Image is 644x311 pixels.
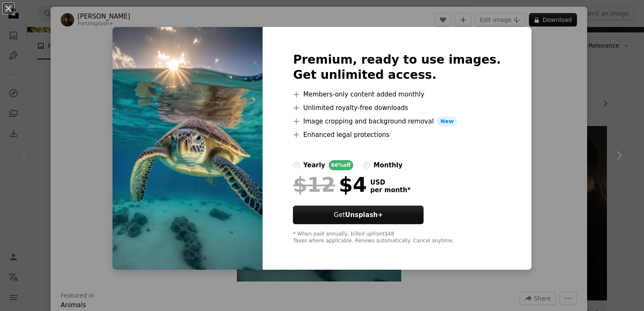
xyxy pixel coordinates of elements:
span: per month * [370,186,411,194]
div: * When paid annually, billed upfront $48 Taxes where applicable. Renews automatically. Cancel any... [293,231,501,244]
span: USD [370,179,411,186]
h2: Premium, ready to use images. Get unlimited access. [293,52,501,83]
button: GetUnsplash+ [293,206,424,224]
li: Members-only content added monthly [293,89,501,99]
span: $12 [293,174,335,196]
strong: Unsplash+ [345,211,383,219]
span: New [437,116,457,126]
input: yearly66%off [293,162,300,169]
div: 66% off [329,160,354,170]
div: monthly [373,160,402,170]
li: Unlimited royalty-free downloads [293,103,501,113]
li: Image cropping and background removal [293,116,501,126]
div: $4 [293,174,367,196]
li: Enhanced legal protections [293,130,501,140]
input: monthly [363,162,370,169]
div: yearly [303,160,325,170]
img: premium_photo-1675432656807-216d786dd468 [113,27,263,270]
